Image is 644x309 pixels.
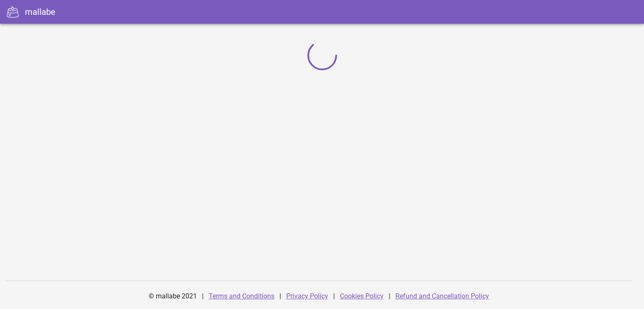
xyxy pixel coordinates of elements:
[25,6,55,18] div: mallabe
[286,292,328,300] a: Privacy Policy
[144,286,202,306] div: © mallabe 2021
[202,286,204,306] div: |
[209,292,274,300] a: Terms and Conditions
[395,292,489,300] a: Refund and Cancellation Policy
[340,292,384,300] a: Cookies Policy
[389,286,390,306] div: |
[333,286,335,306] div: |
[279,286,281,306] div: |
